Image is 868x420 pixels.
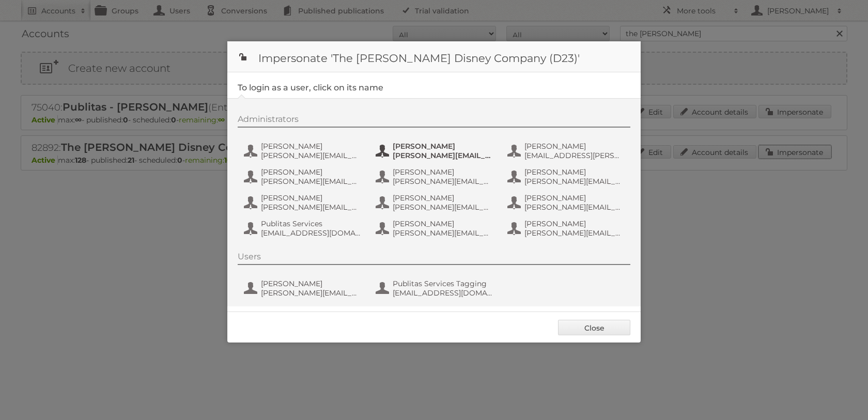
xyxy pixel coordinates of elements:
button: [PERSON_NAME] [PERSON_NAME][EMAIL_ADDRESS][PERSON_NAME][DOMAIN_NAME] [243,166,364,187]
div: Administrators [238,114,630,128]
span: [EMAIL_ADDRESS][DOMAIN_NAME] [393,288,493,298]
span: Publitas Services [261,219,361,228]
h1: Impersonate 'The [PERSON_NAME] Disney Company (D23)' [227,41,641,72]
span: [PERSON_NAME] [261,142,361,151]
button: [PERSON_NAME] [PERSON_NAME][EMAIL_ADDRESS][PERSON_NAME][DOMAIN_NAME] [243,278,364,299]
button: [PERSON_NAME] [PERSON_NAME][EMAIL_ADDRESS][PERSON_NAME][DOMAIN_NAME] [243,141,364,161]
span: [PERSON_NAME][EMAIL_ADDRESS][DOMAIN_NAME] [393,151,493,160]
button: [PERSON_NAME] [PERSON_NAME][EMAIL_ADDRESS][PERSON_NAME][DOMAIN_NAME] [243,192,364,213]
span: [PERSON_NAME] [393,193,493,203]
span: [PERSON_NAME][EMAIL_ADDRESS][PERSON_NAME][DOMAIN_NAME] [524,228,625,238]
span: [PERSON_NAME][EMAIL_ADDRESS][DOMAIN_NAME] [524,177,625,186]
button: Publitas Services Tagging [EMAIL_ADDRESS][DOMAIN_NAME] [375,278,496,299]
a: Close [558,320,630,335]
span: [PERSON_NAME][EMAIL_ADDRESS][PERSON_NAME][DOMAIN_NAME] [261,203,361,212]
span: [PERSON_NAME] [261,193,361,203]
span: [PERSON_NAME] [393,167,493,177]
button: [PERSON_NAME] [PERSON_NAME][EMAIL_ADDRESS][PERSON_NAME][DOMAIN_NAME] [375,192,496,213]
span: [EMAIL_ADDRESS][PERSON_NAME][DOMAIN_NAME] [524,151,625,160]
span: [PERSON_NAME] [524,219,625,228]
span: [PERSON_NAME] [524,193,625,203]
button: [PERSON_NAME] [PERSON_NAME][EMAIL_ADDRESS][DOMAIN_NAME] [506,166,628,187]
button: [PERSON_NAME] [PERSON_NAME][EMAIL_ADDRESS][PERSON_NAME][DOMAIN_NAME] [506,192,628,213]
span: [PERSON_NAME] [393,142,493,151]
span: Publitas Services Tagging [393,279,493,288]
span: [PERSON_NAME] [393,219,493,228]
button: [PERSON_NAME] [PERSON_NAME][EMAIL_ADDRESS][PERSON_NAME][DOMAIN_NAME] [506,218,628,239]
span: [EMAIL_ADDRESS][DOMAIN_NAME] [261,228,361,238]
span: [PERSON_NAME][EMAIL_ADDRESS][PERSON_NAME][DOMAIN_NAME] [261,288,361,298]
button: [PERSON_NAME] [PERSON_NAME][EMAIL_ADDRESS][DOMAIN_NAME] [375,141,496,161]
button: [PERSON_NAME] [PERSON_NAME][EMAIL_ADDRESS][PERSON_NAME][DOMAIN_NAME] [375,218,496,239]
span: [PERSON_NAME][EMAIL_ADDRESS][PERSON_NAME][DOMAIN_NAME] [261,151,361,160]
span: [PERSON_NAME][EMAIL_ADDRESS][PERSON_NAME][DOMAIN_NAME] [261,177,361,186]
span: [PERSON_NAME][EMAIL_ADDRESS][PERSON_NAME][DOMAIN_NAME] [393,228,493,238]
button: Publitas Services [EMAIL_ADDRESS][DOMAIN_NAME] [243,218,364,239]
span: [PERSON_NAME][EMAIL_ADDRESS][PERSON_NAME][DOMAIN_NAME] [393,203,493,212]
span: [PERSON_NAME] [524,167,625,177]
button: [PERSON_NAME] [EMAIL_ADDRESS][PERSON_NAME][DOMAIN_NAME] [506,141,628,161]
span: [PERSON_NAME][EMAIL_ADDRESS][PERSON_NAME][DOMAIN_NAME] [524,203,625,212]
span: [PERSON_NAME] [261,167,361,177]
button: [PERSON_NAME] [PERSON_NAME][EMAIL_ADDRESS][PERSON_NAME][DOMAIN_NAME] [375,166,496,187]
span: [PERSON_NAME][EMAIL_ADDRESS][PERSON_NAME][DOMAIN_NAME] [393,177,493,186]
span: [PERSON_NAME] [524,142,625,151]
legend: To login as a user, click on its name [238,83,383,92]
div: Users [238,252,630,265]
span: [PERSON_NAME] [261,279,361,288]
